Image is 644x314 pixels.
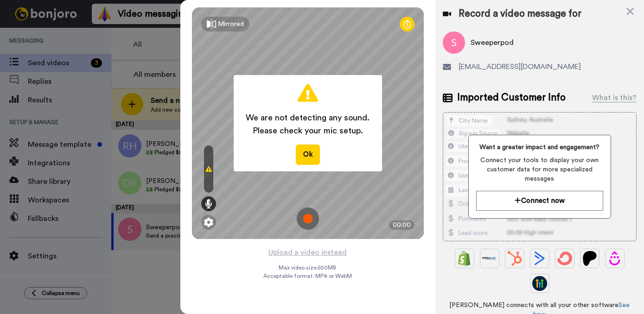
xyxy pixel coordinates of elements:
[592,92,637,103] div: What is this?
[482,251,497,266] img: Ontraport
[457,251,472,266] img: Shopify
[582,251,597,266] img: Patreon
[297,207,319,230] img: ic_record_start.svg
[557,251,572,266] img: ConvertKit
[263,272,352,280] span: Acceptable format: MP4 or WebM
[266,246,350,258] button: Upload a video instead
[476,191,603,211] button: Connect now
[246,124,370,137] span: Please check your mic setup.
[457,91,566,105] span: Imported Customer Info
[507,251,522,266] img: Hubspot
[476,156,603,183] span: Connect your tools to display your own customer data for more specialized messages
[532,251,547,266] img: ActiveCampaign
[532,276,547,291] img: GoHighLevel
[204,218,213,227] img: ic_gear.svg
[476,143,603,152] span: Want a greater impact and engagement?
[296,144,320,164] button: Ok
[459,61,581,72] span: [EMAIL_ADDRESS][DOMAIN_NAME]
[607,251,622,266] img: Drip
[389,220,414,230] div: 00:00
[246,111,370,124] span: We are not detecting any sound.
[279,264,337,271] span: Max video size: 500 MB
